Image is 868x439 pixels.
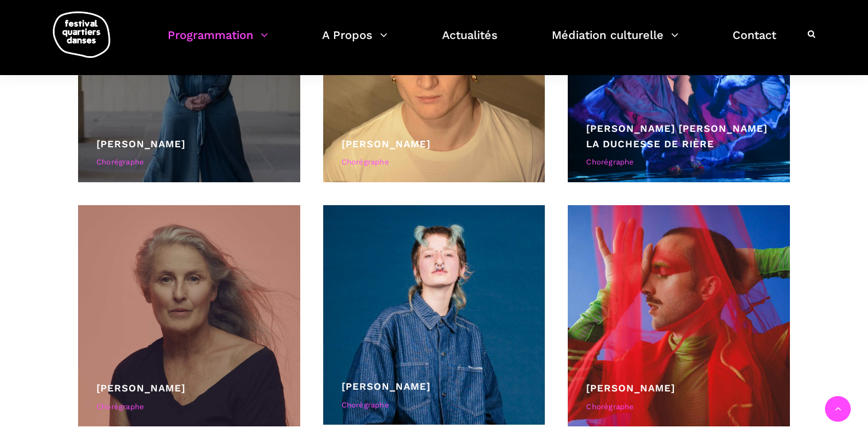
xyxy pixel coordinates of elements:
[96,401,282,413] div: Chorégraphe
[322,25,387,59] a: A Propos
[342,399,527,411] div: Chorégraphe
[552,25,679,59] a: Médiation culturelle
[96,382,185,394] a: [PERSON_NAME]
[96,156,282,168] div: Chorégraphe
[53,11,110,58] img: logo-fqd-med
[342,138,431,150] a: [PERSON_NAME]
[96,138,185,150] a: [PERSON_NAME]
[442,25,498,59] a: Actualités
[586,382,675,394] a: [PERSON_NAME]
[586,401,772,413] div: Chorégraphe
[168,25,268,59] a: Programmation
[342,156,527,168] div: Chorégraphe
[342,381,431,392] a: [PERSON_NAME]
[733,25,776,59] a: Contact
[586,156,772,168] div: Chorégraphe
[586,123,768,150] a: [PERSON_NAME] [PERSON_NAME] la Duchesse de Rière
